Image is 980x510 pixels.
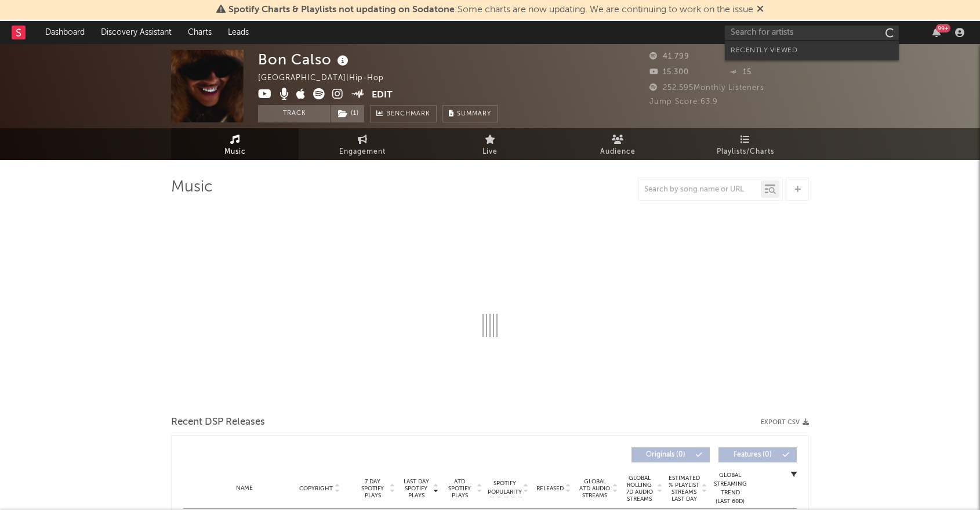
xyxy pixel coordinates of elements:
span: Engagement [339,145,386,159]
a: Audience [554,128,681,160]
input: Search by song name or URL [638,185,761,194]
span: Jump Score: 63.9 [649,98,718,106]
span: Spotify Popularity [488,479,522,497]
span: Global ATD Audio Streams [579,478,611,499]
span: Features ( 0 ) [726,451,779,458]
button: 99+ [932,28,941,37]
span: Summary [457,111,491,117]
div: [GEOGRAPHIC_DATA] | Hip-Hop [258,71,397,85]
a: Leads [220,21,257,44]
span: 7 Day Spotify Plays [357,478,388,499]
span: Benchmark [386,107,430,121]
span: Global Rolling 7D Audio Streams [623,475,655,502]
span: Estimated % Playlist Streams Last Day [668,475,700,502]
span: 41.799 [649,53,689,60]
span: Released [536,485,564,492]
button: Export CSV [761,419,809,426]
span: Playlists/Charts [717,145,774,159]
span: 252.595 Monthly Listeners [649,84,764,92]
span: Dismiss [757,5,764,15]
div: Name [206,484,282,493]
span: Originals ( 0 ) [639,451,692,458]
button: Summary [442,105,498,122]
span: : Some charts are now updating. We are continuing to work on the issue [228,5,753,15]
button: Originals(0) [631,447,710,462]
span: 15 [729,68,752,76]
div: Global Streaming Trend (Last 60D) [713,471,747,506]
a: Music [171,128,299,160]
a: Charts [180,21,220,44]
div: Recently Viewed [731,44,893,57]
a: Discovery Assistant [93,21,180,44]
button: (1) [331,105,364,122]
div: 99 + [936,24,950,32]
input: Search for artists [725,26,899,40]
a: Live [426,128,554,160]
span: Spotify Charts & Playlists not updating on Sodatone [228,5,455,15]
a: Playlists/Charts [681,128,809,160]
span: Live [482,145,498,159]
button: Features(0) [718,447,797,462]
span: Audience [600,145,636,159]
a: Engagement [299,128,426,160]
span: ATD Spotify Plays [444,478,475,499]
span: Copyright [299,485,333,492]
button: Track [258,105,331,122]
button: Edit [372,88,393,103]
div: Bon Calso [258,50,351,69]
span: 15.300 [649,68,689,76]
span: Last Day Spotify Plays [401,478,431,499]
span: Music [224,145,246,159]
span: Recent DSP Releases [171,415,265,429]
a: Dashboard [37,21,93,44]
a: Benchmark [370,105,437,122]
span: ( 1 ) [331,105,365,122]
